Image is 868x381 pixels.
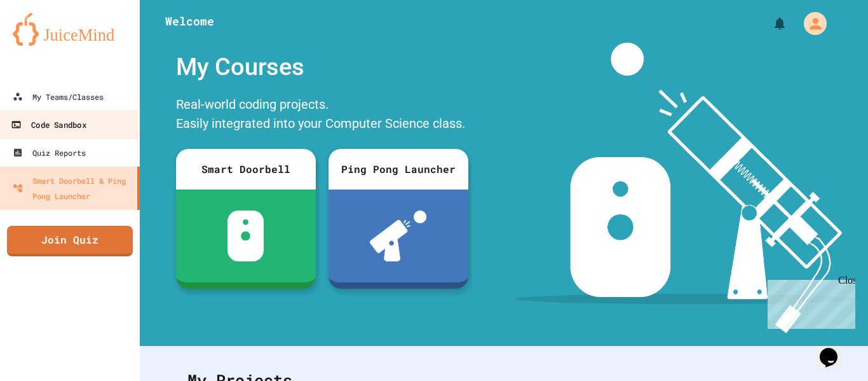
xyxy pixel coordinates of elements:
img: banner-image-my-projects.png [515,43,856,333]
img: sdb-white.svg [227,211,264,261]
div: My Teams/Classes [13,89,104,104]
div: Real-world coding projects. Easily integrated into your Computer Science class. [170,92,475,139]
div: My Notifications [749,13,790,34]
iframe: chat widget [815,330,855,368]
img: logo-orange.svg [13,13,127,46]
div: Code Sandbox [11,117,86,133]
div: Quiz Reports [13,145,86,160]
div: Ping Pong Launcher [329,149,468,190]
div: Smart Doorbell & Ping Pong Launcher [13,173,132,204]
div: Chat with us now!Close [5,5,88,81]
div: My Courses [170,43,475,92]
iframe: chat widget [763,275,855,329]
div: My Account [790,9,830,38]
div: Smart Doorbell [176,149,316,190]
img: ppl-with-ball.png [370,211,426,261]
a: Join Quiz [7,226,133,256]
